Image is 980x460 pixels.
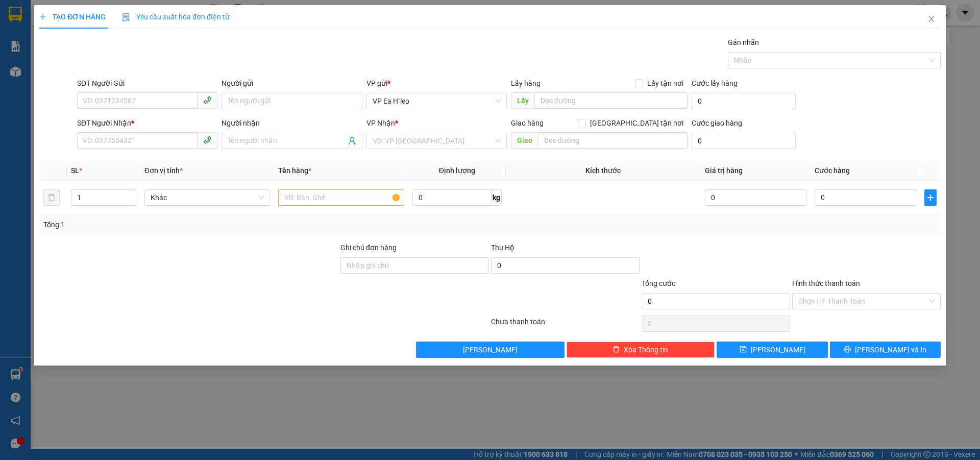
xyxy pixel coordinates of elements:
[348,137,356,145] span: user-add
[643,78,688,89] span: Lấy tận nơi
[71,166,79,175] span: SL
[77,117,217,129] div: SĐT Người Nhận
[511,119,544,127] span: Giao hàng
[585,166,621,175] span: Kích thước
[373,93,501,109] span: VP Ea H`leo
[463,344,518,355] span: [PERSON_NAME]
[340,257,489,274] input: Ghi chú đơn hàng
[222,78,362,89] div: Người gửi
[203,136,211,144] span: phone
[511,79,541,87] span: Lấy hàng
[751,344,805,355] span: [PERSON_NAME]
[278,166,311,175] span: Tên hàng
[567,342,715,358] button: deleteXóa Thông tin
[844,346,851,354] span: printer
[39,13,106,21] span: TẠO ĐƠN HÀNG
[222,117,362,129] div: Người nhận
[511,92,534,109] span: Lấy
[624,344,668,355] span: Xóa Thông tin
[927,15,936,23] span: close
[492,189,502,206] span: kg
[924,189,937,206] button: plus
[815,166,850,175] span: Cước hàng
[642,279,675,287] span: Tổng cước
[692,119,742,127] label: Cước giao hàng
[717,342,827,358] button: save[PERSON_NAME]
[692,93,796,109] input: Cước lấy hàng
[39,13,46,20] span: plus
[511,132,538,149] span: Giao
[586,117,688,129] span: [GEOGRAPHIC_DATA] tận nơi
[830,342,941,358] button: printer[PERSON_NAME] và In
[340,244,397,252] label: Ghi chú đơn hàng
[144,166,183,175] span: Đơn vị tính
[692,133,796,149] input: Cước giao hàng
[490,316,641,334] div: Chưa thanh toán
[43,219,378,230] div: Tổng: 1
[366,119,395,127] span: VP Nhận
[855,344,926,355] span: [PERSON_NAME] và In
[122,13,130,21] img: icon
[77,78,217,89] div: SĐT Người Gửi
[538,132,688,149] input: Dọc đường
[151,190,264,205] span: Khác
[740,346,747,354] span: save
[917,5,946,34] button: Close
[491,244,514,252] span: Thu Hộ
[416,342,565,358] button: [PERSON_NAME]
[203,96,211,104] span: phone
[705,189,806,206] input: 0
[792,279,860,287] label: Hình thức thanh toán
[925,193,936,202] span: plus
[43,189,60,206] button: delete
[122,13,230,21] span: Yêu cầu xuất hóa đơn điện tử
[612,346,620,354] span: delete
[534,92,688,109] input: Dọc đường
[366,78,507,89] div: VP gửi
[728,38,759,46] label: Gán nhãn
[705,166,743,175] span: Giá trị hàng
[692,79,738,87] label: Cước lấy hàng
[439,166,475,175] span: Định lượng
[278,189,404,206] input: VD: Bàn, Ghế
